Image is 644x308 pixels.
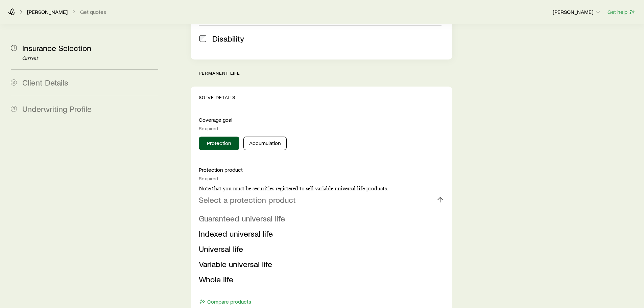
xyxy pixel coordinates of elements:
p: permanent life [199,70,452,76]
li: Whole life [199,272,440,287]
p: [PERSON_NAME] [553,8,601,15]
input: Disability [199,35,206,42]
span: Guaranteed universal life [199,213,285,223]
span: Universal life [199,244,243,254]
p: Protection product [199,166,444,173]
button: Accumulation [243,137,287,150]
p: Current [22,56,158,61]
span: Client Details [22,77,68,87]
span: 2 [11,79,17,86]
button: [PERSON_NAME] [552,8,602,16]
li: Variable universal life [199,257,440,272]
button: Get quotes [80,9,106,15]
span: Whole life [199,274,233,284]
div: Required [199,126,444,131]
p: [PERSON_NAME] [27,8,68,15]
p: Note that you must be securities registered to sell variable universal life products. [199,185,444,192]
button: Protection [199,137,239,150]
span: 1 [11,45,17,51]
span: 3 [11,106,17,112]
li: Guaranteed universal life [199,211,440,226]
span: Indexed universal life [199,229,273,238]
span: Insurance Selection [22,43,91,53]
li: Indexed universal life [199,226,440,241]
span: Underwriting Profile [22,104,92,114]
span: Disability [212,34,244,43]
p: Coverage goal [199,116,444,123]
button: Compare products [199,298,252,306]
li: Universal life [199,241,440,257]
button: Get help [607,8,636,16]
span: Variable universal life [199,259,272,269]
p: Solve Details [199,95,444,100]
div: Required [199,176,444,181]
p: Select a protection product [199,195,296,205]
